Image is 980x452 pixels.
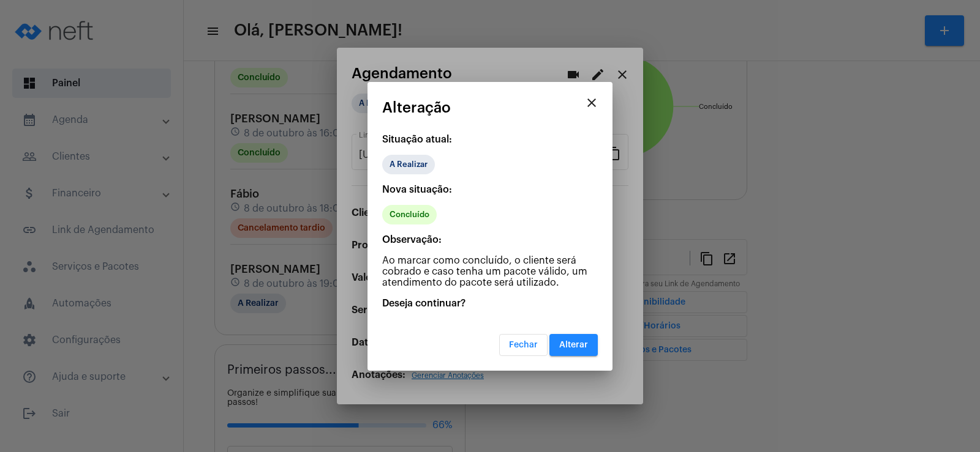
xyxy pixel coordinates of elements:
[559,341,588,349] span: Alterar
[499,334,548,356] button: Fechar
[382,255,598,288] p: Ao marcar como concluído, o cliente será cobrado e caso tenha um pacote válido, um atendimento do...
[584,95,599,110] mat-icon: close
[382,234,598,245] p: Observação:
[382,205,437,224] mat-chip: Concluído
[382,298,598,309] p: Deseja continuar?
[382,134,598,145] p: Situação atual:
[382,155,435,174] mat-chip: A Realizar
[382,100,451,116] span: Alteração
[549,334,598,356] button: Alterar
[382,184,598,195] p: Nova situação:
[509,341,538,349] span: Fechar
